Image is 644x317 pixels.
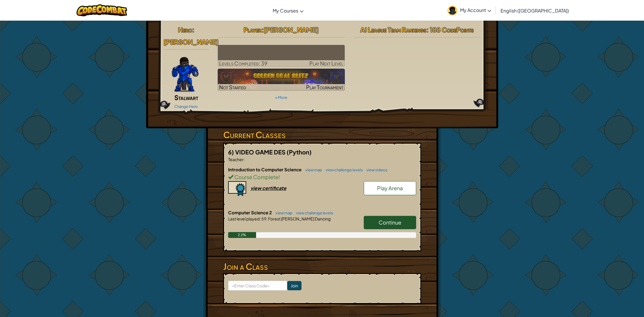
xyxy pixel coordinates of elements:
[77,4,127,16] img: CodeCombat logo
[275,95,287,100] a: + More
[260,216,261,221] span: :
[309,60,343,67] span: Play Next Level
[218,69,345,91] img: Golden Goal
[233,174,278,180] span: Course Complete
[228,216,260,221] span: Last level played
[174,104,198,109] a: Change Hero
[448,6,457,15] img: avatar
[261,216,267,221] span: 59.
[287,148,312,156] span: (Python)
[261,26,264,34] span: :
[228,281,287,291] input: <Enter Class Code>
[293,211,333,215] a: view challenge levels
[228,181,246,196] img: certificate-icon.png
[228,148,287,156] span: 6) VIDEO GAME DES
[264,26,319,34] span: [PERSON_NAME]
[192,26,194,34] span: :
[445,1,494,19] a: My Account
[426,26,474,34] span: : 188 CodePoints
[244,26,261,34] span: Player
[302,168,322,172] a: view map
[174,93,198,101] span: Stalwart
[223,260,421,273] h3: Join a Class
[363,168,388,172] a: view videos
[219,60,267,67] span: Levels Completed: 39
[172,57,198,92] img: Gordon-selection-pose.png
[460,7,491,13] span: My Account
[501,8,569,14] span: English ([GEOGRAPHIC_DATA])
[379,219,401,226] span: Continue
[219,84,246,90] span: Not Started
[223,128,421,141] h3: Current Classes
[323,168,363,172] a: view challenge levels
[270,3,306,18] a: My Courses
[498,3,572,18] a: English ([GEOGRAPHIC_DATA])
[228,210,273,215] span: Computer Science 2
[164,38,219,46] span: [PERSON_NAME]
[273,211,292,215] a: view map
[273,8,298,14] span: My Courses
[228,185,286,191] a: view certificate
[228,157,244,162] span: Teacher
[244,157,245,162] span: :
[228,232,256,238] div: 2.2%
[267,216,331,221] span: Forest [PERSON_NAME] Dancing
[360,26,426,34] span: AI League Team Rankings
[306,84,343,90] span: Play Tournament
[228,167,302,172] span: Introduction to Computer Science
[287,281,301,290] input: Join
[218,69,345,91] a: Not StartedPlay Tournament
[218,45,345,67] a: Play Next Level
[178,26,192,34] span: Hero
[377,185,403,191] span: Play Arena
[251,185,286,191] div: view certificate
[278,174,280,180] span: !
